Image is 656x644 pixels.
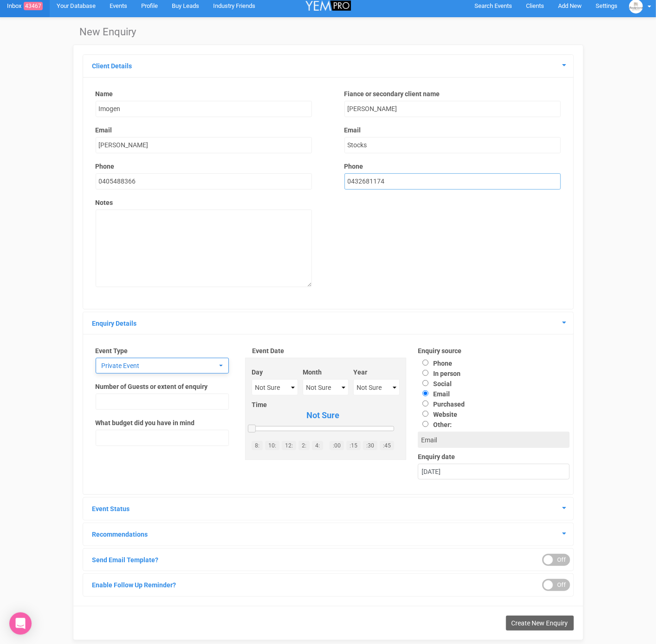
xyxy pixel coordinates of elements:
div: [DATE] [418,464,569,480]
input: Website [422,411,429,417]
label: What budget did you have in mind [96,418,195,427]
label: Year [353,368,400,377]
a: 2: [299,441,310,450]
a: Enquiry Details [92,320,137,327]
label: Name [96,89,312,99]
button: Private Event [96,358,229,374]
label: Social [418,380,452,388]
label: In person [418,370,461,377]
label: Event Type [96,346,229,355]
div: Open Intercom Messenger [9,612,32,635]
a: 12: [282,441,296,450]
label: Notes [96,198,312,207]
label: Event Date [252,346,399,355]
span: Not Sure [252,409,394,421]
span: Create New Enquiry [512,619,568,627]
a: :30 [363,441,377,450]
span: Clients [526,2,544,9]
a: :15 [346,441,361,450]
a: 10: [265,441,279,450]
label: Phone [96,162,115,171]
label: Enquiry source [418,346,570,355]
a: Enable Follow Up Reminder? [92,581,176,589]
button: Create New Enquiry [506,616,574,631]
a: :00 [330,441,344,450]
input: Purchased [422,401,429,407]
a: Send Email Template? [92,556,159,564]
h1: New Enquiry [80,26,577,38]
span: Search Events [474,2,512,9]
label: Email [96,125,312,135]
label: Enquiry date [418,452,570,461]
label: Purchased [418,401,465,408]
span: Add New [558,2,582,9]
a: Recommendations [92,531,148,538]
label: Month [303,368,348,377]
label: Day [252,368,298,377]
input: In person [422,370,429,376]
a: Client Details [92,62,132,70]
label: Website [418,411,457,418]
label: Fiance or secondary client name [344,89,561,99]
a: :45 [380,441,394,450]
a: Event Status [92,505,130,513]
input: Other: [422,421,429,427]
label: Number of Guests or extent of enquiry [96,382,208,391]
label: Email [344,125,561,135]
label: Email [418,390,450,398]
a: 4: [312,441,323,450]
label: Phone [418,360,452,367]
span: Private Event [102,361,217,370]
input: Social [422,380,429,386]
input: Email [422,390,429,396]
input: Phone [422,360,429,366]
label: Phone [344,162,364,171]
label: Other: [418,419,562,429]
span: 43467 [24,2,43,10]
a: 8: [252,441,263,450]
label: Time [252,400,394,409]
